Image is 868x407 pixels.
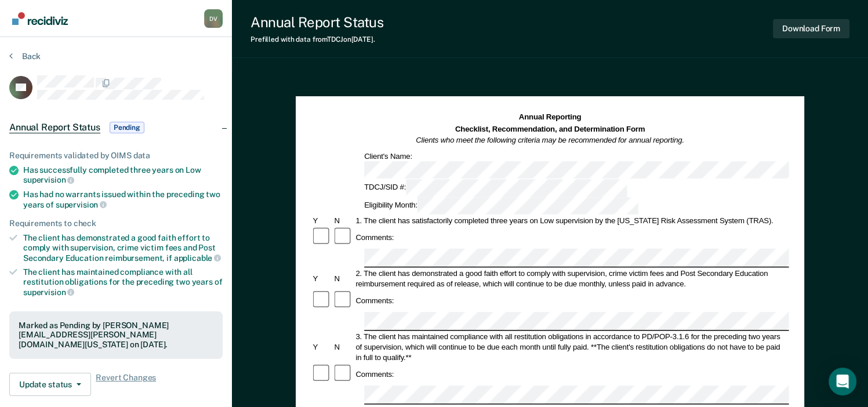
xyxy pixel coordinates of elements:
[354,232,395,243] div: Comments:
[23,288,74,297] span: supervision
[9,51,41,61] button: Back
[354,332,789,362] div: 3. The client has maintained compliance with all restitution obligations in accordance to PD/POP-...
[204,9,223,28] button: Profile dropdown button
[311,274,332,284] div: Y
[332,216,354,226] div: N
[96,373,156,396] span: Revert Changes
[829,368,856,395] div: Open Intercom Messenger
[362,180,629,197] div: TDCJ/SID #:
[332,342,354,353] div: N
[23,175,74,184] span: supervision
[23,165,223,185] div: Has successfully completed three years on Low
[110,122,144,133] span: Pending
[9,219,223,228] div: Requirements to check
[455,124,645,133] strong: Checklist, Recommendation, and Determination Form
[12,12,68,25] img: Recidiviz
[311,342,332,353] div: Y
[354,369,395,380] div: Comments:
[174,253,221,263] span: applicable
[23,190,223,209] div: Has had no warrants issued within the preceding two years of
[23,267,223,297] div: The client has maintained compliance with all restitution obligations for the preceding two years of
[204,9,223,28] div: D V
[773,19,849,38] button: Download Form
[354,216,789,226] div: 1. The client has satisfactorily completed three years on Low supervision by the [US_STATE] Risk ...
[354,296,395,306] div: Comments:
[19,321,213,350] div: Marked as Pending by [PERSON_NAME][EMAIL_ADDRESS][PERSON_NAME][DOMAIN_NAME][US_STATE] on [DATE].
[250,14,383,31] div: Annual Report Status
[9,151,223,161] div: Requirements validated by OIMS data
[332,274,354,284] div: N
[416,136,684,144] em: Clients who meet the following criteria may be recommended for annual reporting.
[23,233,223,263] div: The client has demonstrated a good faith effort to comply with supervision, crime victim fees and...
[362,197,640,215] div: Eligibility Month:
[250,35,383,43] div: Prefilled with data from TDCJ on [DATE] .
[9,122,100,133] span: Annual Report Status
[354,268,789,289] div: 2. The client has demonstrated a good faith effort to comply with supervision, crime victim fees ...
[518,112,581,121] strong: Annual Reporting
[311,216,332,226] div: Y
[56,200,107,209] span: supervision
[9,373,91,396] button: Update status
